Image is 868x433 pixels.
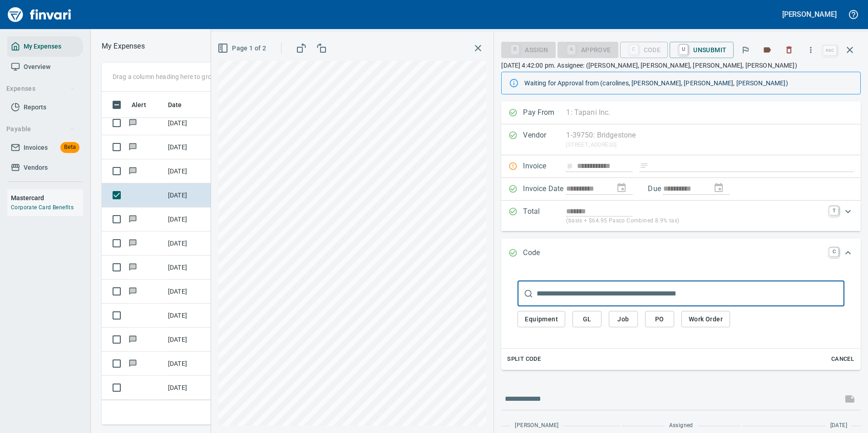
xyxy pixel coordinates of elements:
[3,80,79,97] button: Expenses
[829,247,838,256] a: C
[620,45,668,53] div: Code
[102,41,145,52] p: My Expenses
[3,121,79,138] button: Payable
[501,268,861,370] div: Expand
[128,144,138,150] span: Has messages
[164,256,210,280] td: [DATE]
[501,61,861,70] p: [DATE] 4:42:00 pm. Assignee: ([PERSON_NAME], [PERSON_NAME], [PERSON_NAME], [PERSON_NAME])
[525,314,558,325] span: Equipment
[670,42,734,58] button: UUnsubmit
[523,206,566,226] p: Total
[210,328,291,352] td: #SHOP
[128,168,138,174] span: Has messages
[24,162,48,173] span: Vendors
[677,42,726,58] span: Unsubmit
[164,207,210,231] td: [DATE]
[164,135,210,159] td: [DATE]
[501,201,861,231] div: Expand
[128,264,138,270] span: Has messages
[132,99,146,110] span: Alert
[616,314,631,325] span: Job
[566,216,824,226] p: (basis + $64.95 Pasco Combined 8.9% tax)
[507,354,541,364] span: Split Code
[7,36,83,57] a: My Expenses
[24,41,61,52] span: My Expenses
[219,43,266,54] span: Page 1 of 2
[164,280,210,304] td: [DATE]
[839,388,861,410] span: This records your message into the invoice and notifies anyone mentioned
[757,40,777,60] button: Labels
[132,99,158,110] span: Alert
[505,352,543,366] button: Split Code
[128,216,138,222] span: Has messages
[609,311,638,328] button: Job
[164,159,210,183] td: [DATE]
[779,40,799,60] button: Discard
[7,138,83,158] a: InvoicesBeta
[828,352,857,366] button: Cancel
[645,311,674,328] button: PO
[128,360,138,366] span: Has messages
[830,421,847,430] span: [DATE]
[210,159,291,183] td: 18932.634021
[669,421,693,430] span: Assigned
[501,45,555,53] div: Assign
[164,231,210,256] td: [DATE]
[821,39,861,61] span: Close invoice
[60,142,79,153] span: Beta
[102,41,145,52] nav: breadcrumb
[11,204,74,211] a: Corporate Card Benefits
[572,311,602,328] button: GL
[679,44,688,54] a: U
[524,75,853,91] div: Waiting for Approval from (carolines, [PERSON_NAME], [PERSON_NAME], [PERSON_NAME])
[518,311,565,328] button: Equipment
[501,238,861,268] div: Expand
[681,311,730,328] button: Work Order
[6,83,75,94] span: Expenses
[782,10,837,19] h5: [PERSON_NAME]
[210,135,291,159] td: 18914.624025
[24,142,48,153] span: Invoices
[5,4,74,25] img: Finvari
[168,99,194,110] span: Date
[113,72,246,81] p: Drag a column heading here to group the table
[164,328,210,352] td: [DATE]
[216,40,270,57] button: Page 1 of 2
[164,183,210,207] td: [DATE]
[210,207,291,231] td: =
[11,193,83,203] h6: Mastercard
[780,7,839,21] button: [PERSON_NAME]
[830,354,855,364] span: Cancel
[24,61,50,73] span: Overview
[689,314,723,325] span: Work Order
[829,206,838,215] a: T
[164,304,210,328] td: [DATE]
[210,304,291,328] td: 6023.FAB
[823,45,837,55] a: esc
[652,314,667,325] span: PO
[523,247,566,259] p: Code
[6,123,75,135] span: Payable
[7,57,83,77] a: Overview
[164,376,210,400] td: [DATE]
[164,111,210,135] td: [DATE]
[128,288,138,294] span: Has messages
[210,376,291,400] td: 5240233
[128,240,138,246] span: Has messages
[24,102,46,113] span: Reports
[164,352,210,376] td: [DATE]
[168,99,182,110] span: Date
[515,421,558,430] span: [PERSON_NAME]
[128,336,138,342] span: Has messages
[7,157,83,178] a: Vendors
[7,97,83,118] a: Reports
[128,120,138,126] span: Has messages
[580,314,594,325] span: GL
[557,45,618,53] div: Coding Required
[801,40,821,60] button: More
[735,40,755,60] button: Flag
